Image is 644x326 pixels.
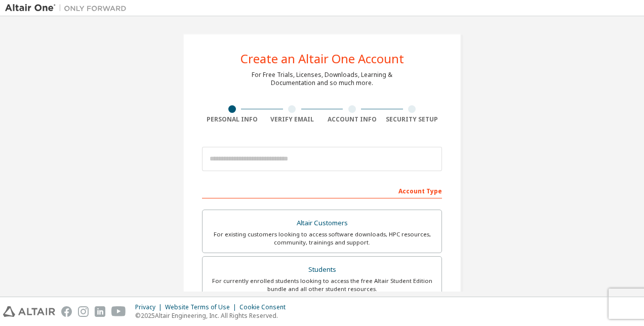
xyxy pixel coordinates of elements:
img: Altair One [5,3,132,13]
div: Altair Customers [209,216,435,230]
div: For Free Trials, Licenses, Downloads, Learning & Documentation and so much more. [252,71,392,87]
div: Website Terms of Use [165,303,239,311]
img: facebook.svg [61,306,72,317]
div: Cookie Consent [239,303,292,311]
img: linkedin.svg [95,306,105,317]
div: Account Info [322,115,382,124]
img: altair_logo.svg [3,306,55,317]
div: Account Type [202,182,442,198]
div: Verify Email [262,115,323,124]
div: Privacy [135,303,165,311]
div: Personal Info [202,115,262,124]
div: Security Setup [382,115,442,124]
div: For currently enrolled students looking to access the free Altair Student Edition bundle and all ... [209,277,435,293]
p: © 2025 Altair Engineering, Inc. All Rights Reserved. [135,311,292,320]
div: Students [209,263,435,277]
img: instagram.svg [78,306,89,317]
img: youtube.svg [111,306,126,317]
div: Create an Altair One Account [240,53,404,65]
div: For existing customers looking to access software downloads, HPC resources, community, trainings ... [209,230,435,247]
